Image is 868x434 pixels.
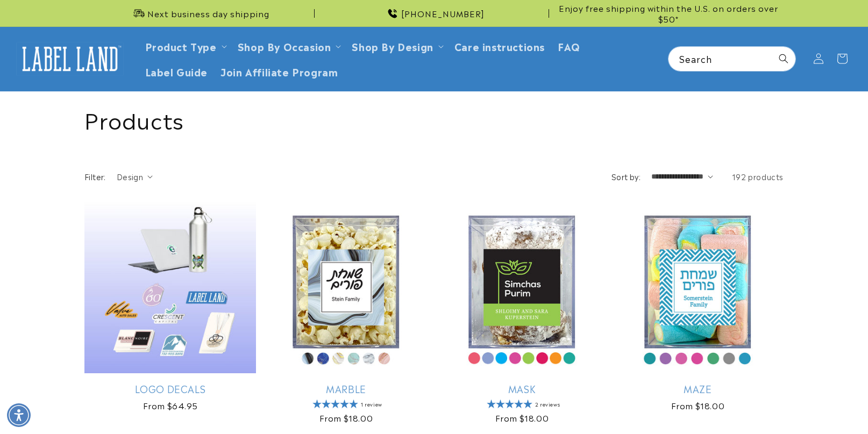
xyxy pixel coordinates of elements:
[147,8,269,19] span: Next business day shipping
[551,33,587,59] a: FAQ
[345,33,447,59] summary: Shop By Design
[231,33,346,59] summary: Shop By Occasion
[436,382,608,395] a: Mask
[84,105,784,133] h1: Products
[117,171,143,182] span: Design
[553,3,784,24] span: Enjoy free shipping within the U.S. on orders over $50*
[12,38,128,80] a: Label Land
[220,65,338,77] span: Join Affiliate Program
[772,47,795,70] button: Search
[145,65,208,77] span: Label Guide
[84,171,106,182] h2: Filter:
[139,59,215,84] a: Label Guide
[401,8,485,19] span: [PHONE_NUMBER]
[145,39,217,53] a: Product Type
[16,42,124,75] img: Label Land
[7,403,31,427] div: Accessibility Menu
[642,383,857,423] iframe: Gorgias Floating Chat
[238,40,331,52] span: Shop By Occasion
[352,39,433,53] a: Shop By Design
[612,382,784,395] a: Maze
[448,33,551,59] a: Care instructions
[139,33,231,59] summary: Product Type
[214,59,344,84] a: Join Affiliate Program
[260,382,432,395] a: Marble
[84,382,256,395] a: Logo Decals
[732,171,784,182] span: 192 products
[117,171,153,182] summary: Design (0 selected)
[454,40,545,52] span: Care instructions
[558,40,580,52] span: FAQ
[611,171,641,182] label: Sort by:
